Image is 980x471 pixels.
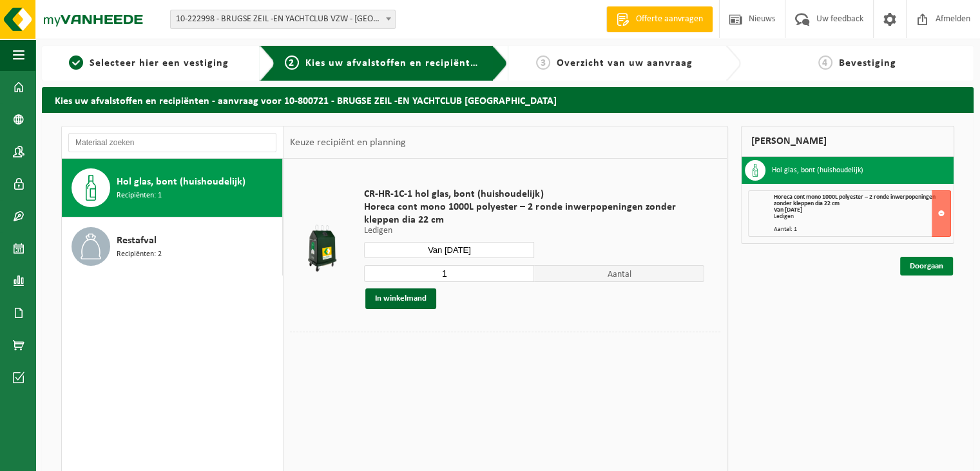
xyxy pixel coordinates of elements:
[774,214,950,220] div: Ledigen
[90,58,229,68] span: Selecteer hier een vestiging
[774,194,936,207] span: Horeca cont mono 1000L polyester – 2 ronde inwerpopeningen zonder kleppen dia 22 cm
[365,288,436,309] button: In winkelmand
[117,190,162,202] span: Recipiënten: 1
[305,58,483,68] span: Kies uw afvalstoffen en recipiënten
[364,188,704,201] span: CR-HR-1C-1 hol glas, bont (huishoudelijk)
[606,6,713,32] a: Offerte aanvragen
[285,55,299,70] span: 2
[69,55,83,70] span: 1
[534,265,704,282] span: Aantal
[839,58,896,68] span: Bevestiging
[170,10,396,29] span: 10-222998 - BRUGSE ZEIL -EN YACHTCLUB VZW - BRUGGE
[171,10,395,28] span: 10-222998 - BRUGSE ZEIL -EN YACHTCLUB VZW - BRUGGE
[633,13,706,26] span: Offerte aanvragen
[364,201,704,226] span: Horeca cont mono 1000L polyester – 2 ronde inwerpopeningen zonder kleppen dia 22 cm
[68,133,276,152] input: Materiaal zoeken
[283,126,412,159] div: Keuze recipiënt en planning
[536,55,550,70] span: 3
[774,206,802,214] strong: Van [DATE]
[117,233,157,248] span: Restafval
[62,217,283,276] button: Restafval Recipiënten: 2
[741,126,955,157] div: [PERSON_NAME]
[774,226,950,233] div: Aantal: 1
[42,87,974,112] h2: Kies uw afvalstoffen en recipiënten - aanvraag voor 10-800721 - BRUGSE ZEIL -EN YACHTCLUB [GEOGRA...
[557,58,693,68] span: Overzicht van uw aanvraag
[364,226,704,235] p: Ledigen
[117,248,162,261] span: Recipiënten: 2
[62,159,283,217] button: Hol glas, bont (huishoudelijk) Recipiënten: 1
[818,55,832,70] span: 4
[117,174,245,190] span: Hol glas, bont (huishoudelijk)
[900,257,953,276] a: Doorgaan
[48,55,249,71] a: 1Selecteer hier een vestiging
[772,160,863,181] h3: Hol glas, bont (huishoudelijk)
[364,242,534,258] input: Selecteer datum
